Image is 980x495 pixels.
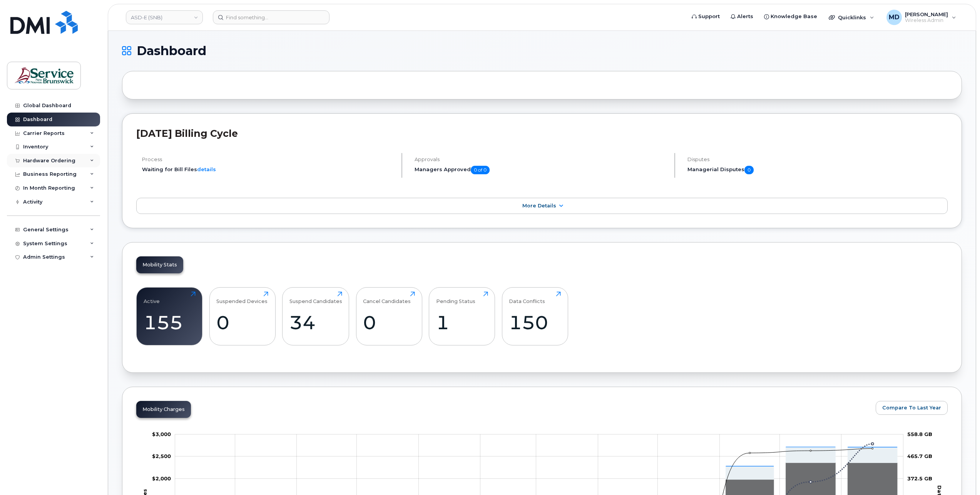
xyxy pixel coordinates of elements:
a: Suspend Candidates34 [289,291,342,341]
a: Data Conflicts150 [509,291,561,341]
div: Data Conflicts [509,291,545,304]
g: $0 [152,475,171,482]
g: $0 [152,453,171,459]
h5: Managers Approved [415,166,667,174]
a: Suspended Devices0 [216,291,268,341]
div: 34 [289,311,342,334]
tspan: $2,000 [152,475,171,482]
div: Pending Status [436,291,475,304]
a: Cancel Candidates0 [363,291,415,341]
div: Active [144,291,160,304]
tspan: $3,000 [152,431,171,437]
a: details [197,166,216,172]
h5: Managerial Disputes [687,166,948,174]
div: 155 [144,311,196,334]
span: 0 of 0 [471,166,490,174]
g: $0 [152,431,171,437]
div: 0 [216,311,268,334]
div: 0 [363,311,415,334]
h2: [DATE] Billing Cycle [136,128,948,139]
div: Suspended Devices [216,291,268,304]
h4: Approvals [415,157,667,162]
span: More Details [522,203,556,209]
button: Compare To Last Year [876,401,948,415]
div: 150 [509,311,561,334]
h4: Process [142,157,395,162]
tspan: $2,500 [152,453,171,459]
span: Compare To Last Year [882,404,941,411]
h4: Disputes [687,157,948,162]
a: Pending Status1 [436,291,488,341]
li: Waiting for Bill Files [142,166,395,173]
tspan: 558.8 GB [907,431,932,437]
a: Active155 [144,291,196,341]
tspan: 372.5 GB [907,475,932,482]
span: 0 [744,166,754,174]
div: Suspend Candidates [289,291,342,304]
div: 1 [436,311,488,334]
div: Cancel Candidates [363,291,411,304]
span: Dashboard [137,45,206,57]
tspan: 465.7 GB [907,453,932,459]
